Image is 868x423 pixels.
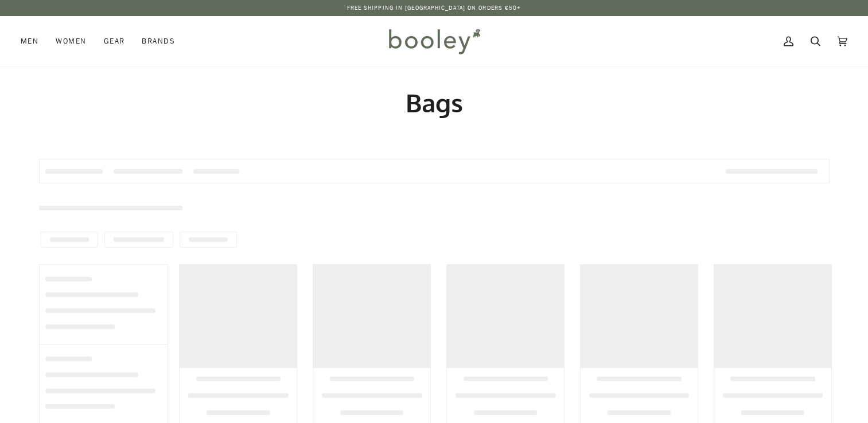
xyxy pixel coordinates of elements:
[347,3,521,13] p: Free Shipping in [GEOGRAPHIC_DATA] on Orders €50+
[95,16,134,66] a: Gear
[104,36,125,47] span: Gear
[133,16,184,66] a: Brands
[21,36,38,47] span: Men
[47,16,95,66] a: Women
[39,87,830,119] h1: Bags
[56,36,86,47] span: Women
[384,25,484,58] img: Booley
[21,16,47,66] a: Men
[142,36,175,47] span: Brands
